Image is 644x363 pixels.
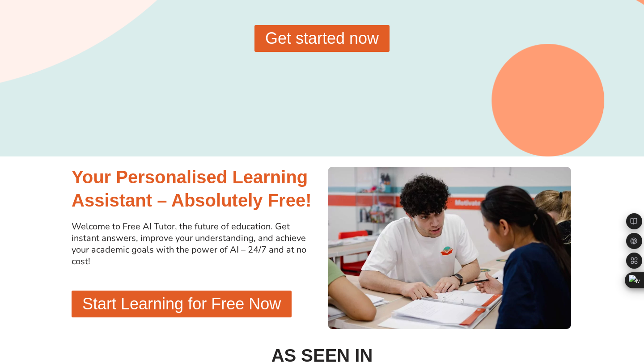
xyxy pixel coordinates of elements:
[265,30,379,46] span: Get started now
[326,165,572,330] img: Success Tutoring - Partnerships
[491,262,644,363] iframe: Chat Widget
[72,291,292,317] a: Start Learning for Free Now
[491,262,644,363] div: 聊天小工具
[72,165,318,212] h2: Your Personalised Learning Assistant – Absolutely Free!
[254,25,390,52] a: Get started now
[72,221,318,267] p: Welcome to Free AI Tutor, the future of education. Get instant answers, improve your understandin...
[82,296,281,312] span: Start Learning for Free Now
